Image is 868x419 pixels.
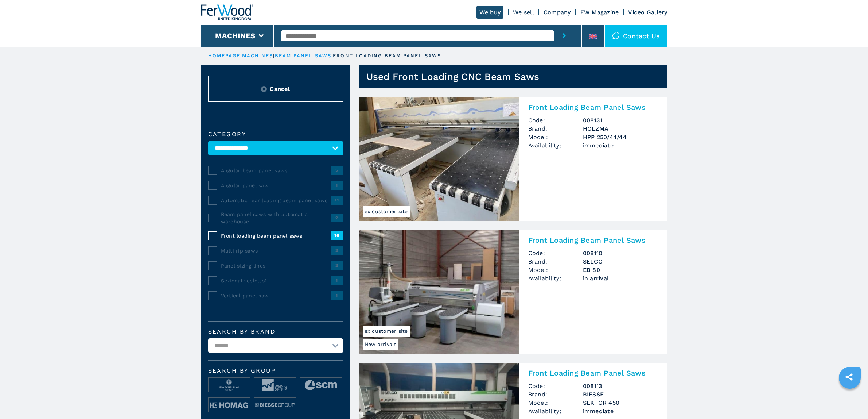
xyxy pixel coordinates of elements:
[513,9,534,16] a: We sell
[583,407,659,415] span: immediate
[528,407,583,415] span: Availability:
[208,368,343,374] span: Search by group
[221,211,331,225] span: Beam panel saws with automatic warehouse
[528,103,659,112] h2: Front Loading Beam Panel Saws
[583,141,659,150] span: immediate
[331,246,343,255] span: 2
[331,196,343,204] span: 11
[208,53,241,58] a: HOMEPAGE
[605,25,667,47] div: Contact us
[209,378,250,392] img: image
[528,390,583,399] span: Brand:
[583,390,659,399] h3: BIESSE
[215,31,255,40] button: Machines
[554,25,574,47] button: submit-button
[331,231,343,240] span: 16
[612,32,619,39] img: Contact us
[333,53,441,59] p: front loading beam panel saws
[528,257,583,266] span: Brand:
[837,386,863,414] iframe: Chat
[583,266,659,274] h3: EB 80
[359,97,519,221] img: Front Loading Beam Panel Saws HOLZMA HPP 250/44/44
[528,141,583,150] span: Availability:
[528,116,583,124] span: Code:
[528,124,583,133] span: Brand:
[300,378,342,392] img: image
[201,4,253,20] img: Ferwood
[331,181,343,189] span: 1
[254,398,296,412] img: image
[476,6,504,19] a: We buy
[628,9,667,16] a: Video Gallery
[580,9,619,16] a: FW Magazine
[528,369,659,377] h2: Front Loading Beam Panel Saws
[583,274,659,282] span: in arrival
[221,262,331,269] span: Panel sizing lines
[583,116,659,124] h3: 008131
[359,230,519,354] img: Front Loading Beam Panel Saws SELCO EB 80
[242,53,273,58] a: machines
[544,9,571,16] a: Company
[331,261,343,270] span: 2
[366,71,540,82] h1: Used Front Loading CNC Beam Saws
[363,206,410,217] span: ex customer site
[331,291,343,300] span: 1
[221,182,331,189] span: Angular panel saw
[221,197,331,204] span: Automatic rear loading beam panel saws
[359,230,667,354] a: Front Loading Beam Panel Saws SELCO EB 80New arrivalsex customer siteFront Loading Beam Panel Saw...
[208,76,343,102] button: ResetCancel
[208,131,343,137] label: Category
[583,249,659,257] h3: 008110
[359,97,667,221] a: Front Loading Beam Panel Saws HOLZMA HPP 250/44/44ex customer siteFront Loading Beam Panel SawsCo...
[528,249,583,257] span: Code:
[840,368,858,386] a: sharethis
[583,133,659,141] h3: HPP 250/44/44
[221,232,331,239] span: Front loading beam panel saws
[583,257,659,266] h3: SELCO
[261,86,267,92] img: Reset
[240,53,242,58] span: |
[275,53,332,58] a: beam panel saws
[528,399,583,407] span: Model:
[221,247,331,254] span: Multi rip saws
[270,85,290,93] span: Cancel
[254,378,296,392] img: image
[583,124,659,133] h3: HOLZMA
[528,133,583,141] span: Model:
[363,326,410,337] span: ex customer site
[331,53,333,58] span: |
[528,382,583,390] span: Code:
[331,276,343,285] span: 1
[583,382,659,390] h3: 008113
[208,329,343,335] label: Search by brand
[221,277,331,284] span: Sezionatricelotto1
[209,398,250,412] img: image
[528,266,583,274] span: Model:
[331,166,343,174] span: 5
[273,53,275,58] span: |
[528,236,659,245] h2: Front Loading Beam Panel Saws
[221,167,331,174] span: Angular beam panel saws
[331,214,343,222] span: 2
[528,274,583,282] span: Availability:
[583,399,659,407] h3: SEKTOR 450
[221,292,331,299] span: Vertical panel saw
[363,339,398,350] span: New arrivals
